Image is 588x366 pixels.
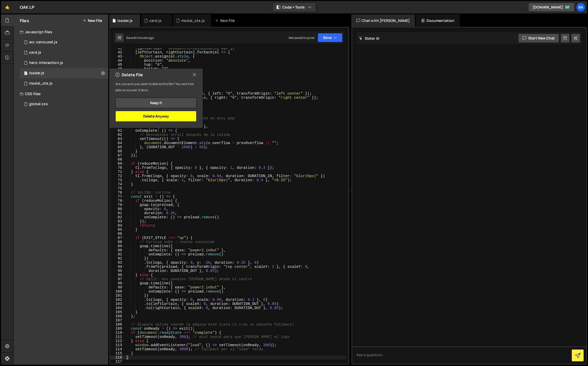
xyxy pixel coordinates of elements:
[110,281,125,285] div: 98
[110,182,125,186] div: 74
[110,306,125,310] div: 104
[110,215,125,219] div: 82
[110,133,125,137] div: 62
[20,4,34,10] div: OAK LP
[29,40,57,45] div: arc-carrousel.js
[110,335,125,339] div: 111
[318,33,343,42] button: Save
[110,302,125,306] div: 103
[110,343,125,347] div: 113
[289,36,314,40] div: Not saved to prod
[115,72,143,78] h2: Delete File
[20,18,29,23] h2: Files
[110,137,125,141] div: 63
[29,50,41,55] div: card.js
[110,298,125,302] div: 102
[110,240,125,244] div: 88
[20,78,108,89] div: 16657/45586.js
[110,355,125,360] div: 116
[29,61,63,65] div: hero-interaction.js
[576,3,585,12] a: Ba
[110,331,125,335] div: 110
[115,111,197,122] button: Delete Anyway
[20,68,108,78] div: 16657/45592.js
[115,81,197,93] p: Are you sure you want to delete this file? You won’t be able to recover it later.
[110,327,125,331] div: 109
[110,261,125,265] div: 93
[518,34,559,43] button: Start new chat
[110,277,125,281] div: 97
[110,195,125,199] div: 77
[110,174,125,178] div: 72
[110,236,125,240] div: 87
[110,219,125,223] div: 83
[29,102,48,106] div: global.css
[14,89,108,99] div: CSS files
[20,58,108,68] div: 16657/45413.js
[29,71,44,76] div: loader.js
[126,36,154,40] div: Saved
[110,149,125,153] div: 66
[110,310,125,314] div: 105
[110,166,125,170] div: 70
[110,244,125,248] div: 89
[110,170,125,174] div: 71
[110,318,125,322] div: 107
[110,289,125,294] div: 100
[416,14,459,27] div: Documentation
[110,232,125,236] div: 86
[110,252,125,256] div: 91
[20,47,108,58] div: 16657/45591.js
[20,99,108,109] div: 16657/45419.css
[110,248,125,252] div: 90
[110,162,125,166] div: 69
[149,18,161,23] div: card.js
[110,347,125,351] div: 114
[110,50,125,54] div: 42
[110,265,125,269] div: 94
[110,129,125,133] div: 61
[110,339,125,343] div: 112
[110,145,125,149] div: 65
[272,3,316,12] button: Code + Tools
[14,27,108,37] div: Javascript files
[110,322,125,327] div: 108
[20,37,108,47] div: 16657/45435.js
[110,351,125,355] div: 115
[359,36,380,41] h2: Slater AI
[110,153,125,157] div: 67
[110,294,125,298] div: 101
[117,18,133,23] div: loader.js
[181,18,205,23] div: modal_cta.js
[110,273,125,277] div: 96
[110,211,125,215] div: 81
[110,203,125,207] div: 79
[29,81,53,86] div: modal_cta.js
[110,157,125,162] div: 68
[1,1,14,13] a: 🤙
[110,190,125,195] div: 76
[110,54,125,59] div: 43
[110,63,125,67] div: 45
[110,141,125,145] div: 64
[215,18,237,23] div: New File
[135,36,154,40] div: 1 minute ago
[110,256,125,261] div: 92
[110,59,125,63] div: 44
[110,186,125,190] div: 75
[83,19,102,23] button: New File
[24,72,27,76] span: 1
[528,3,575,12] a: [DOMAIN_NAME]
[110,223,125,228] div: 84
[110,360,125,364] div: 117
[110,314,125,318] div: 106
[115,97,197,108] button: Keep it
[110,285,125,289] div: 99
[110,178,125,182] div: 73
[110,199,125,203] div: 78
[110,228,125,232] div: 85
[110,67,125,71] div: 46
[110,269,125,273] div: 95
[351,14,415,27] div: Chat with [PERSON_NAME]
